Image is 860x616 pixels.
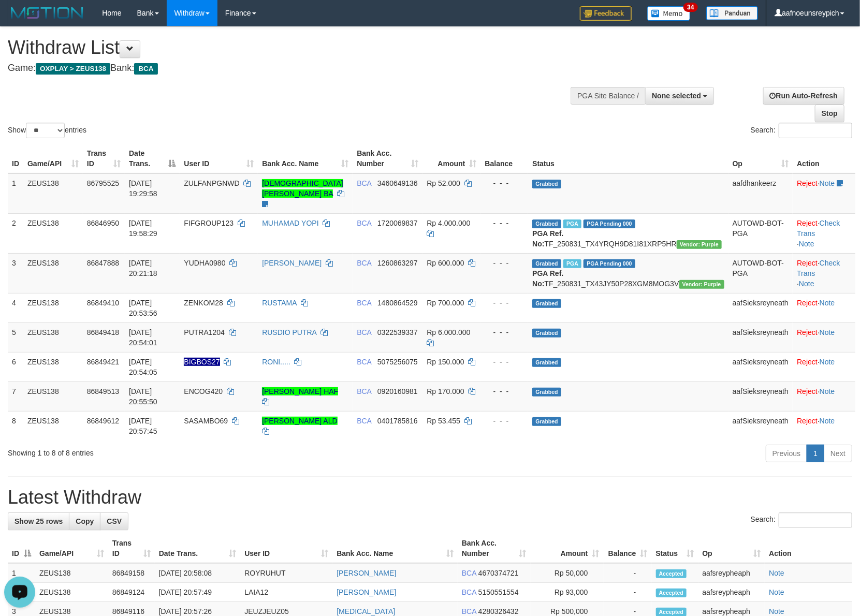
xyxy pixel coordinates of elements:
span: Copy 4280326432 to clipboard [478,607,519,615]
td: 86849158 [108,563,155,583]
td: Rp 50,000 [531,563,604,583]
span: BCA [357,387,371,395]
b: PGA Ref. No: [532,229,563,248]
a: Note [820,387,835,395]
td: - [604,563,652,583]
a: Show 25 rows [8,512,69,530]
th: Amount: activate to sort column ascending [422,144,480,173]
span: [DATE] 20:54:01 [129,328,157,347]
h1: Withdraw List [8,37,563,58]
span: BCA [357,219,371,227]
div: - - - [485,298,524,308]
button: None selected [645,87,714,105]
td: [DATE] 20:57:49 [155,583,241,602]
span: 34 [683,3,697,12]
span: Copy 5075256075 to clipboard [377,358,418,366]
span: SASAMBO69 [184,417,228,425]
span: Rp 170.000 [427,387,464,395]
span: Copy 1720069837 to clipboard [377,219,418,227]
span: ZULFANPGNWD [184,179,239,187]
span: Marked by aafnoeunsreypich [563,219,581,228]
a: Note [820,417,835,425]
span: BCA [462,588,476,596]
a: Note [769,607,784,615]
span: Copy 5150551554 to clipboard [478,588,519,596]
td: aafSieksreyneath [728,293,793,322]
a: [PERSON_NAME] [337,569,396,577]
td: 5 [8,322,23,352]
span: [DATE] 19:58:29 [129,219,157,238]
div: - - - [485,327,524,338]
span: BCA [357,328,371,336]
span: [DATE] 20:53:56 [129,299,157,317]
a: Note [820,358,835,366]
td: ZEUS138 [23,352,83,382]
th: Date Trans.: activate to sort column descending [125,144,180,173]
span: Vendor URL: https://trx4.1velocity.biz [679,280,724,289]
td: aafSieksreyneath [728,382,793,411]
a: Run Auto-Refresh [763,87,844,105]
span: Copy 3460649136 to clipboard [377,179,418,187]
a: Reject [797,259,818,267]
a: Next [824,445,852,462]
div: - - - [485,218,524,228]
a: Check Trans [797,259,840,277]
label: Search: [751,123,852,138]
span: ZENKOM28 [184,299,223,307]
span: BCA [462,607,476,615]
span: Marked by aafnoeunsreypich [563,259,581,268]
td: aafsreypheaph [698,583,765,602]
img: Button%20Memo.svg [647,6,691,21]
span: BCA [357,417,371,425]
th: Trans ID: activate to sort column ascending [83,144,125,173]
a: [PERSON_NAME] [262,259,322,267]
span: Vendor URL: https://trx4.1velocity.biz [677,240,722,249]
span: Grabbed [532,388,561,397]
td: 7 [8,382,23,411]
span: Copy 4670374721 to clipboard [478,569,519,577]
td: · [793,411,855,441]
span: BCA [357,259,371,267]
span: Grabbed [532,417,561,426]
td: · · [793,213,855,253]
h1: Latest Withdraw [8,487,852,508]
td: Rp 93,000 [531,583,604,602]
span: Grabbed [532,259,561,268]
img: MOTION_logo.png [8,5,86,21]
h4: Game: Bank: [8,63,563,74]
span: [DATE] 20:57:45 [129,417,157,435]
td: aafsreypheaph [698,563,765,583]
td: ZEUS138 [23,382,83,411]
span: [DATE] 20:55:50 [129,387,157,406]
th: Date Trans.: activate to sort column ascending [155,534,241,563]
th: User ID: activate to sort column ascending [240,534,332,563]
a: Reject [797,179,818,187]
td: ROYRUHUT [240,563,332,583]
td: 2 [8,213,23,253]
span: Nama rekening ada tanda titik/strip, harap diedit [184,358,220,366]
a: Reject [797,387,818,395]
span: Grabbed [532,299,561,308]
a: [DEMOGRAPHIC_DATA][PERSON_NAME] BA [262,179,343,198]
a: Note [769,588,784,596]
td: ZEUS138 [23,322,83,352]
span: YUDHA0980 [184,259,225,267]
th: ID: activate to sort column descending [8,534,35,563]
a: MUHAMAD YOPI [262,219,318,227]
th: Game/API: activate to sort column ascending [23,144,83,173]
div: Showing 1 to 8 of 8 entries [8,444,351,458]
a: Reject [797,417,818,425]
a: RUSTAMA [262,299,297,307]
div: - - - [485,416,524,426]
span: 86795525 [87,179,119,187]
th: Balance: activate to sort column ascending [604,534,652,563]
button: Open LiveChat chat widget [4,4,35,35]
td: · [793,352,855,382]
span: BCA [357,358,371,366]
div: PGA Site Balance / [571,87,645,105]
th: Bank Acc. Number: activate to sort column ascending [458,534,531,563]
span: Copy 0401785816 to clipboard [377,417,418,425]
div: - - - [485,357,524,367]
td: 1 [8,173,23,214]
div: - - - [485,258,524,268]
